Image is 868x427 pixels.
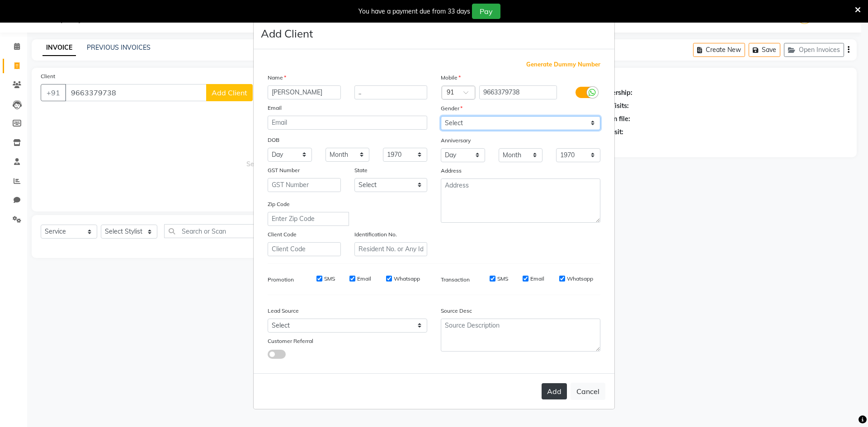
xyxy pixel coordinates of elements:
[571,383,605,400] button: Cancel
[479,85,557,99] input: Mobile
[268,212,349,226] input: Enter Zip Code
[354,242,428,256] input: Resident No. or Any Id
[268,85,341,99] input: First Name
[268,276,294,284] label: Promotion
[268,178,341,192] input: GST Number
[268,242,341,256] input: Client Code
[354,166,368,174] label: State
[542,383,567,399] button: Add
[268,136,279,144] label: DOB
[261,25,313,42] h4: Add Client
[441,307,472,315] label: Source Desc
[441,104,462,113] label: Gender
[530,275,544,283] label: Email
[268,230,297,239] label: Client Code
[441,167,462,175] label: Address
[441,74,461,82] label: Mobile
[394,275,420,283] label: Whatsapp
[472,4,500,19] button: Pay
[268,307,299,315] label: Lead Source
[268,74,286,82] label: Name
[268,200,290,208] label: Zip Code
[268,166,300,174] label: GST Number
[268,116,427,130] input: Email
[359,7,470,16] div: You have a payment due from 33 days
[357,275,371,283] label: Email
[354,230,397,239] label: Identification No.
[497,275,508,283] label: SMS
[567,275,593,283] label: Whatsapp
[324,275,335,283] label: SMS
[354,85,428,99] input: Last Name
[268,104,282,112] label: Email
[268,337,313,345] label: Customer Referral
[526,60,600,69] span: Generate Dummy Number
[441,136,471,145] label: Anniversary
[441,276,470,284] label: Transaction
